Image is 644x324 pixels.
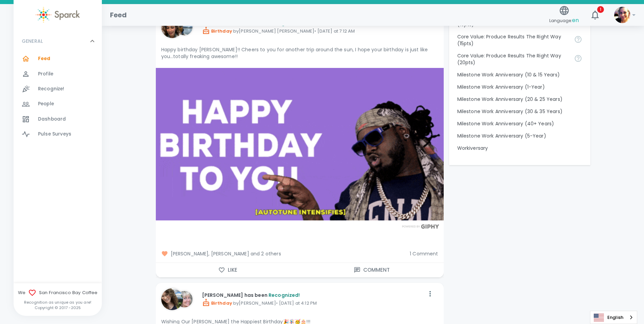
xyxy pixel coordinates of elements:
img: Picture of Nicole Perry [161,16,183,38]
p: Workiversary [457,145,582,151]
img: Picture of Nikki [614,7,630,23]
span: 1 Comment [410,250,438,257]
span: Birthday [202,300,232,306]
p: Core Value: Produce Results The Right Way (20pts) [457,52,569,66]
button: Like [156,263,300,277]
p: Milestone Work Anniversary (1-Year) [457,84,582,90]
span: Profile [38,71,53,77]
img: Picture of Anna Belle Heredia [176,19,192,35]
p: Milestone Work Anniversary (40+ Years) [457,120,582,127]
img: Picture of Linda Chock [176,291,192,307]
h1: Feed [110,10,127,20]
img: Powered by GIPHY [400,224,441,229]
svg: Find success working together and doing the right thing [574,54,582,62]
span: People [38,101,54,107]
button: Comment [300,263,444,277]
span: 1 [597,6,604,13]
span: Dashboard [38,116,66,123]
p: [PERSON_NAME] has been [202,292,425,299]
p: Recognition as unique as you are! [14,300,102,305]
a: Dashboard [14,112,102,127]
svg: Find success working together and doing the right thing [574,35,582,43]
p: Milestone Work Anniversary (30 & 35 Years) [457,108,582,115]
button: Language:en [547,3,582,27]
a: Feed [14,51,102,66]
div: GENERAL [14,51,102,144]
span: Pulse Surveys [38,131,71,138]
span: en [572,16,579,24]
span: Recognized! [269,292,300,299]
p: Milestone Work Anniversary (5-Year) [457,132,582,139]
a: Profile [14,67,102,82]
p: by [PERSON_NAME] [PERSON_NAME] • [DATE] at 7:12 AM [202,26,425,35]
aside: Language selected: English [590,311,637,324]
img: Picture of Vashti Cirinna [161,288,183,310]
span: Feed [38,55,51,62]
a: Recognize! [14,82,102,96]
span: Language: [549,16,579,25]
a: English [590,311,637,324]
button: 1 [587,7,603,23]
p: GENERAL [22,38,43,44]
p: Core Value: Produce Results The Right Way (15pts) [457,33,569,47]
a: Pulse Surveys [14,127,102,142]
p: Milestone Work Anniversary (20 & 25 Years) [457,96,582,103]
p: Copyright © 2017 - 2025 [14,305,102,310]
span: [PERSON_NAME], [PERSON_NAME] and 2 others [161,250,405,257]
img: Sparck logo [36,7,80,23]
span: We San Francisco Bay Coffee [14,289,102,297]
a: Sparck logo [14,7,102,23]
p: Milestone Work Anniversary (10 & 15 Years) [457,71,582,78]
span: Birthday [202,28,232,34]
span: Recognize! [38,86,65,92]
p: Happy birthday [PERSON_NAME]!! Cheers to you for another trip around the sun, I hope your birthda... [161,46,438,60]
div: GENERAL [14,31,102,51]
p: by [PERSON_NAME] • [DATE] at 4:12 PM [202,299,425,307]
a: People [14,96,102,111]
div: Language [590,311,637,324]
